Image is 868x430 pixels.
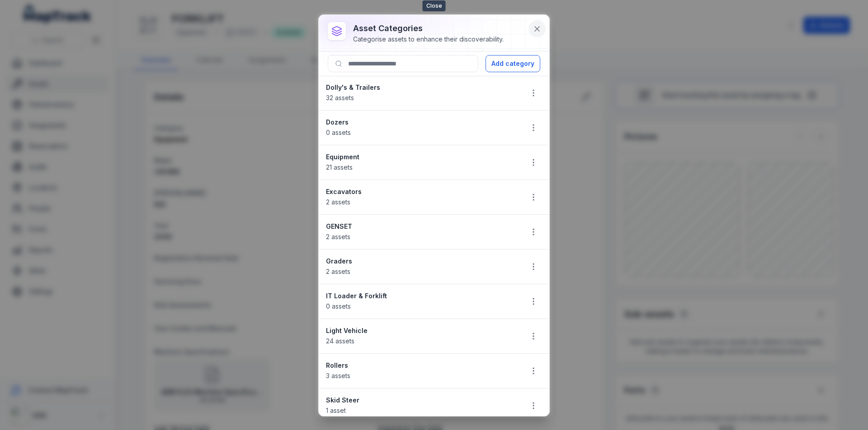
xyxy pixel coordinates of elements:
strong: Equipment [326,153,516,162]
button: Add category [486,55,540,72]
span: 0 assets [326,302,351,310]
strong: Graders [326,257,516,266]
span: Close [423,0,446,11]
span: 2 assets [326,268,350,275]
span: 21 assets [326,163,353,171]
span: 1 asset [326,407,346,414]
span: 0 assets [326,129,351,136]
strong: IT Loader & Forklift [326,291,516,301]
span: 3 assets [326,372,350,379]
span: 32 assets [326,94,354,102]
strong: Dozers [326,118,516,127]
strong: Excavators [326,187,516,196]
span: 2 assets [326,198,350,206]
span: 2 assets [326,233,350,240]
span: 24 assets [326,337,354,345]
strong: Dolly's & Trailers [326,83,516,92]
strong: GENSET [326,222,516,231]
strong: Skid Steer [326,396,516,405]
strong: Light Vehicle [326,326,516,335]
strong: Rollers [326,361,516,370]
div: Categorise assets to enhance their discoverability. [353,35,504,44]
h3: asset categories [353,22,504,35]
